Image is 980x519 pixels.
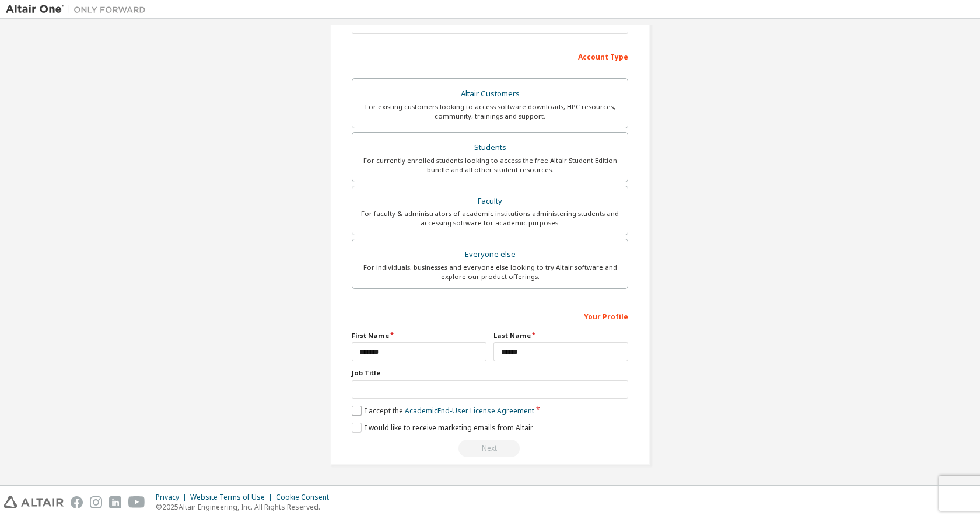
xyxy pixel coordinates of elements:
div: Read and acccept EULA to continue [352,440,628,457]
div: Altair Customers [359,86,621,102]
div: Website Terms of Use [190,493,276,502]
img: linkedin.svg [109,496,121,508]
label: I accept the [352,406,534,416]
div: For currently enrolled students looking to access the free Altair Student Edition bundle and all ... [359,156,621,175]
img: altair_logo.svg [3,496,64,508]
div: Privacy [156,493,190,502]
div: For existing customers looking to access software downloads, HPC resources, community, trainings ... [359,102,621,121]
img: Altair One [6,4,152,15]
div: Everyone else [359,246,621,263]
div: Your Profile [352,306,628,325]
img: facebook.svg [71,496,83,508]
label: I would like to receive marketing emails from Altair [352,423,533,433]
label: First Name [352,331,487,340]
div: For individuals, businesses and everyone else looking to try Altair software and explore our prod... [359,263,621,281]
label: Last Name [494,331,628,340]
div: Faculty [359,193,621,210]
img: instagram.svg [90,496,102,508]
div: Cookie Consent [276,493,336,502]
img: youtube.svg [128,496,145,508]
div: Account Type [352,47,628,65]
label: Job Title [352,368,628,378]
div: For faculty & administrators of academic institutions administering students and accessing softwa... [359,209,621,228]
p: © 2025 Altair Engineering, Inc. All Rights Reserved. [156,502,336,512]
div: Students [359,140,621,156]
a: Academic End-User License Agreement [405,406,534,416]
